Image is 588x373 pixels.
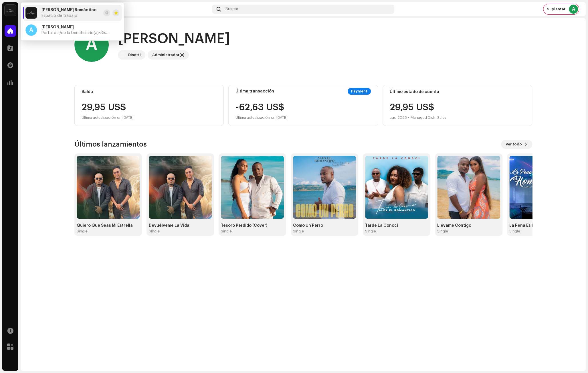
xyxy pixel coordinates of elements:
[390,90,525,94] div: Último estado de cuenta
[509,223,572,228] div: La Pena Es Honda [Versión Salsa]
[509,229,520,234] div: Single
[221,156,284,219] img: 51a899c0-72e5-424c-a606-e47267043ca8
[506,139,522,150] span: Ver todo
[225,7,238,11] span: Buscar
[437,229,448,234] div: Single
[221,223,284,228] div: Tesoro Perdido (Cover)
[365,223,428,228] div: Tarde La Conocí
[119,52,126,58] img: 02a7c2d3-3c89-4098-b12f-2ff2945c95ee
[501,140,532,149] button: Ver todo
[82,90,217,94] div: Saldo
[437,223,500,228] div: Llévame Contigo
[118,30,230,48] div: [PERSON_NAME]
[25,24,37,36] div: A
[74,27,109,62] div: A
[365,229,376,234] div: Single
[41,8,96,12] span: Alex El Romántico
[221,229,232,234] div: Single
[365,156,428,219] img: e0378641-d4ee-4be3-bcf8-b2186eb6debf
[5,5,16,16] img: 02a7c2d3-3c89-4098-b12f-2ff2945c95ee
[235,114,288,121] div: Última actualización en [DATE]
[509,156,572,219] img: cd07e28a-5cc2-4d18-ae81-f3292056c17a
[348,88,371,95] div: Payment
[77,156,140,219] img: dd667555-9ec1-41cd-9367-578a2bb47ec3
[74,85,224,126] re-o-card-value: Saldo
[293,156,356,219] img: 356a7b1b-72db-4b05-b515-97853fd3bb76
[437,156,500,219] img: 770c5952-3282-42a8-ac3b-3dd7d1d2e2fb
[293,223,356,228] div: Como Un Perro
[74,140,147,149] h3: Últimos lanzamientos
[41,13,77,18] span: Espacio de trabajo
[41,25,74,29] span: Alexander Murillo
[569,5,578,14] div: A
[82,114,217,121] div: Última actualización en [DATE]
[383,85,532,126] re-o-card-value: Último estado de cuenta
[235,89,274,94] div: Última transacción
[41,31,110,35] span: Portal del/de la beneficiario(a) <Disetti>
[547,7,565,11] span: Suplantar
[411,114,447,121] div: Managed Distr. Sales
[25,7,37,19] img: 02a7c2d3-3c89-4098-b12f-2ff2945c95ee
[77,229,88,234] div: Single
[99,31,115,35] span: <Disetti>
[128,52,141,58] div: Disetti
[152,52,184,58] div: Administrador(a)
[77,223,140,228] div: Quiero Que Seas Mi Estrella
[293,229,304,234] div: Single
[149,156,212,219] img: b3a095a7-39d4-4f0e-a0a3-dd51eb7fe91d
[408,114,409,121] div: •
[149,223,212,228] div: Devuélveme La Vida
[149,229,160,234] div: Single
[390,114,407,121] div: ago 2025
